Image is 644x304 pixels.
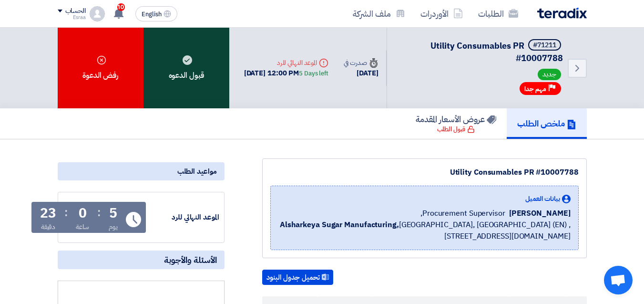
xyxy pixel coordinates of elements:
[430,39,563,64] span: Utility Consumables PR #10007788
[148,212,219,223] div: الموعد النهائي للرد
[58,28,143,108] div: رفض الدعوة
[58,15,86,20] div: Esraa
[142,11,162,18] span: English
[538,69,561,80] span: جديد
[416,114,496,125] h5: عروض الأسعار المقدمة
[517,118,576,129] h5: ملخص الطلب
[405,108,507,139] a: عروض الأسعار المقدمة قبول الطلب
[344,68,378,79] div: [DATE]
[58,162,225,180] div: مواعيد الطلب
[135,6,177,21] button: English
[244,58,328,68] div: الموعد النهائي للرد
[41,222,56,232] div: دقيقة
[399,39,563,64] h5: Utility Consumables PR #10007788
[164,254,217,265] span: الأسئلة والأجوبة
[533,42,556,49] div: #71211
[109,207,117,220] div: 5
[537,8,587,19] img: Teradix logo
[65,7,86,15] div: الحساب
[109,222,118,232] div: يوم
[64,204,68,221] div: :
[437,125,475,134] div: قبول الطلب
[280,219,399,231] b: Alsharkeya Sugar Manufacturing,
[413,2,470,25] a: الأوردرات
[143,28,229,108] div: قبول الدعوه
[97,204,101,221] div: :
[244,68,328,79] div: [DATE] 12:00 PM
[262,270,333,285] button: تحميل جدول البنود
[299,69,328,78] div: 5 Days left
[604,266,633,294] a: Open chat
[507,108,587,139] a: ملخص الطلب
[76,222,90,232] div: ساعة
[117,3,125,11] span: 10
[344,58,378,68] div: صدرت في
[420,208,505,219] span: Procurement Supervisor,
[270,167,579,178] div: Utility Consumables PR #10007788
[278,219,571,242] span: [GEOGRAPHIC_DATA], [GEOGRAPHIC_DATA] (EN) ,[STREET_ADDRESS][DOMAIN_NAME]
[90,6,105,21] img: profile_test.png
[40,207,56,220] div: 23
[509,208,571,219] span: [PERSON_NAME]
[79,207,87,220] div: 0
[524,84,546,94] span: مهم جدا
[345,2,413,25] a: ملف الشركة
[525,194,560,204] span: بيانات العميل
[470,2,526,25] a: الطلبات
